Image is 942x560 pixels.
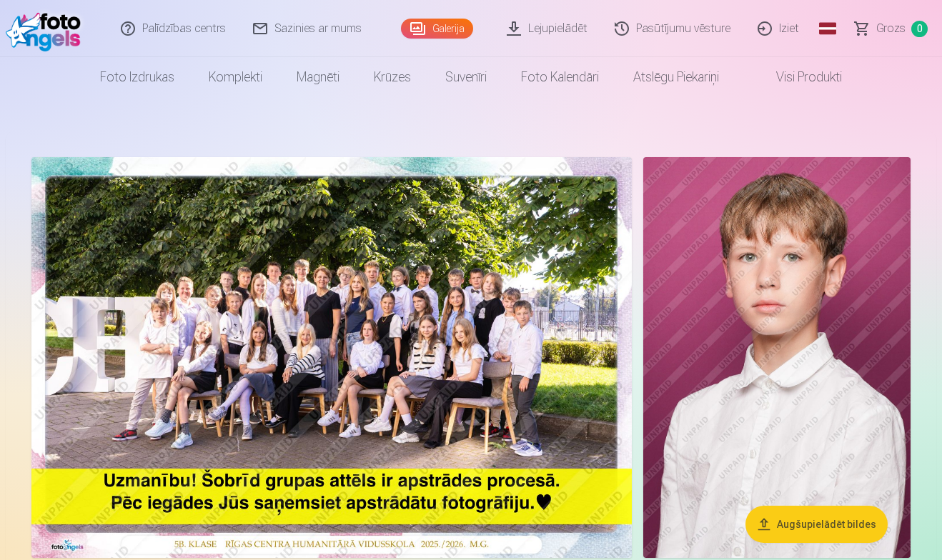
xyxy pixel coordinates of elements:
[401,19,473,39] a: Galerija
[736,57,859,97] a: Visi produkti
[192,57,279,97] a: Komplekti
[357,57,428,97] a: Krūzes
[504,57,616,97] a: Foto kalendāri
[876,20,906,37] span: Grozs
[279,57,357,97] a: Magnēti
[911,21,928,37] span: 0
[6,6,88,51] img: /fa1
[83,57,192,97] a: Foto izdrukas
[745,506,888,543] button: Augšupielādēt bildes
[616,57,736,97] a: Atslēgu piekariņi
[428,57,504,97] a: Suvenīri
